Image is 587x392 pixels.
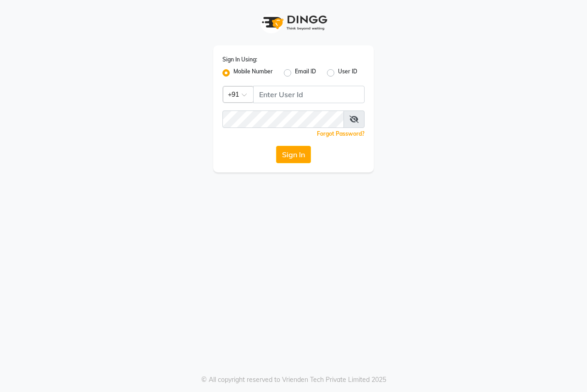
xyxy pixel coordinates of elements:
[222,110,344,128] input: Username
[317,130,365,137] a: Forgot Password?
[222,55,257,64] label: Sign In Using:
[253,86,365,103] input: Username
[233,67,273,78] label: Mobile Number
[338,67,357,78] label: User ID
[276,146,311,163] button: Sign In
[257,9,330,36] img: logo1.svg
[295,67,316,78] label: Email ID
